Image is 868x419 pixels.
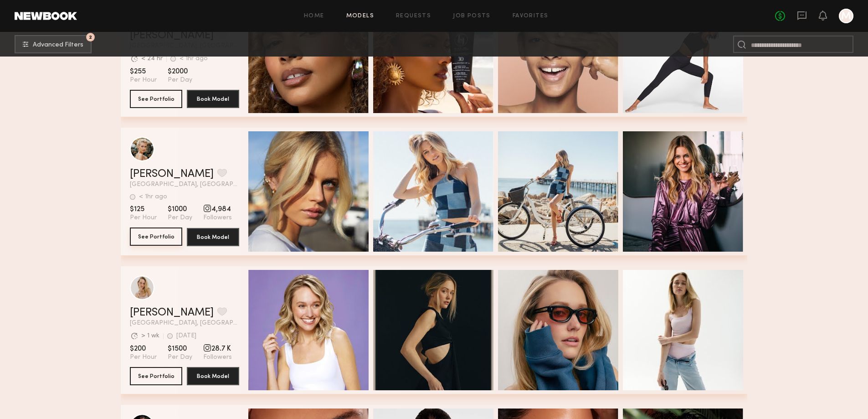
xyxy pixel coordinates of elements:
[141,56,163,62] div: < 24 hr
[203,344,232,353] span: 28.7 K
[168,76,192,84] span: Per Day
[130,67,157,76] span: $255
[168,353,192,362] span: Per Day
[130,344,157,353] span: $200
[187,367,239,385] button: Book Model
[130,90,182,108] button: See Portfolio
[141,333,159,339] div: > 1 wk
[33,42,83,48] span: Advanced Filters
[130,307,214,318] a: [PERSON_NAME]
[176,333,196,339] div: [DATE]
[513,13,549,19] a: Favorites
[15,35,92,53] button: 2Advanced Filters
[130,228,182,246] button: See Portfolio
[130,228,182,246] a: See Portfolio
[168,67,192,76] span: $2000
[130,367,182,385] button: See Portfolio
[203,205,232,214] span: 4,984
[203,214,232,222] span: Followers
[130,353,157,362] span: Per Hour
[139,194,167,200] div: < 1hr ago
[130,169,214,180] a: [PERSON_NAME]
[168,344,192,353] span: $1500
[346,13,374,19] a: Models
[130,320,239,326] span: [GEOGRAPHIC_DATA], [GEOGRAPHIC_DATA]
[168,205,192,214] span: $1000
[89,35,92,39] span: 2
[130,76,157,84] span: Per Hour
[839,9,853,23] a: M
[168,214,192,222] span: Per Day
[396,13,431,19] a: Requests
[187,90,239,108] button: Book Model
[304,13,324,19] a: Home
[130,181,239,188] span: [GEOGRAPHIC_DATA], [GEOGRAPHIC_DATA]
[130,205,157,214] span: $125
[180,56,208,62] div: < 1hr ago
[187,228,239,246] button: Book Model
[453,13,491,19] a: Job Posts
[203,353,232,362] span: Followers
[130,214,157,222] span: Per Hour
